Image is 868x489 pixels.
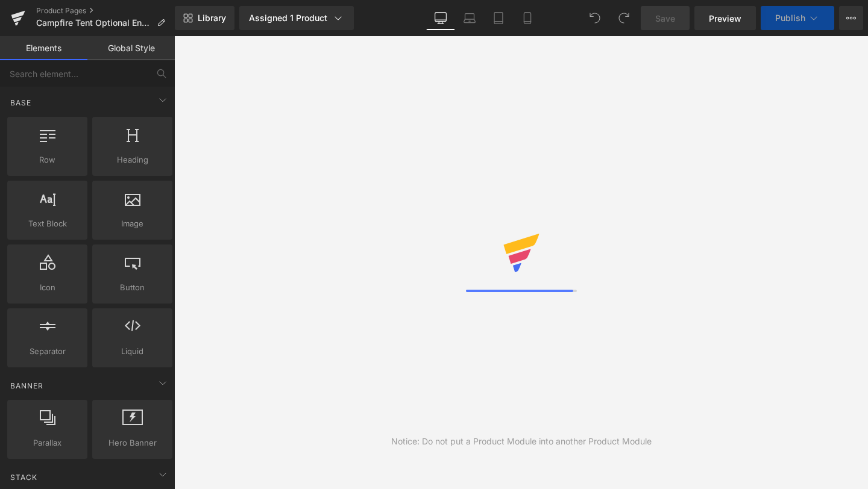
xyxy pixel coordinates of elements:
[9,97,33,108] span: Base
[612,6,636,30] button: Redo
[198,13,226,23] span: Library
[484,6,513,30] a: Tablet
[96,345,169,358] span: Liquid
[775,13,805,23] span: Publish
[9,380,45,391] span: Banner
[96,154,169,166] span: Heading
[9,472,39,483] span: Stack
[11,437,84,449] span: Parallax
[11,217,84,230] span: Text Block
[655,12,675,25] span: Save
[175,6,234,30] a: New Library
[11,345,84,358] span: Separator
[87,36,175,60] a: Global Style
[96,281,169,294] span: Button
[96,437,169,449] span: Hero Banner
[36,6,175,16] a: Product Pages
[513,6,542,30] a: Mobile
[839,6,863,30] button: More
[761,6,834,30] button: Publish
[36,18,152,28] span: Campfire Tent Optional Endcover
[709,12,741,25] span: Preview
[96,217,169,230] span: Image
[426,6,455,30] a: Desktop
[11,154,84,166] span: Row
[11,281,84,294] span: Icon
[455,6,484,30] a: Laptop
[694,6,756,30] a: Preview
[583,6,607,30] button: Undo
[391,435,652,448] div: Notice: Do not put a Product Module into another Product Module
[249,12,344,24] div: Assigned 1 Product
